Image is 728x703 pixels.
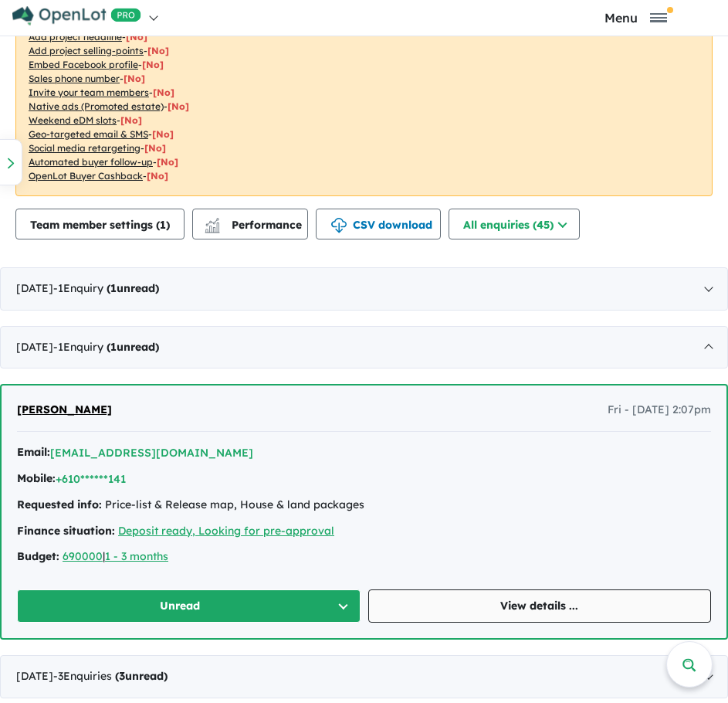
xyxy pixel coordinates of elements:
span: [ No ] [124,73,145,84]
u: Weekend eDM slots [29,114,117,126]
a: 1 - 3 months [105,549,168,563]
strong: ( unread) [115,669,168,683]
span: 1 [160,218,166,232]
a: [PERSON_NAME] [17,401,112,419]
u: Social media retargeting [29,142,141,154]
span: [No] [168,100,189,112]
button: All enquiries (45) [449,209,580,239]
span: Performance [207,218,302,232]
span: [No] [147,170,168,182]
strong: Mobile: [17,471,56,485]
img: download icon [331,218,347,233]
strong: Requested info: [17,498,102,511]
button: Team member settings (1) [15,209,185,239]
span: Fri - [DATE] 2:07pm [608,401,711,419]
u: Geo-targeted email & SMS [29,128,148,140]
a: View details ... [368,589,712,623]
u: Embed Facebook profile [29,59,138,70]
button: CSV download [316,209,441,239]
u: Native ads (Promoted estate) [29,100,164,112]
u: Invite your team members [29,87,149,98]
span: [PERSON_NAME] [17,402,112,416]
span: [No] [120,114,142,126]
span: [ No ] [142,59,164,70]
span: 1 [110,340,117,354]
button: [EMAIL_ADDRESS][DOMAIN_NAME] [50,445,253,461]
button: Unread [17,589,361,623]
div: | [17,548,711,566]
span: [ No ] [126,31,147,42]
img: Openlot PRO Logo White [12,6,141,25]
img: line-chart.svg [205,218,219,226]
span: - 3 Enquir ies [53,669,168,683]
span: [ No ] [147,45,169,56]
strong: ( unread) [107,340,159,354]
u: Add project headline [29,31,122,42]
span: - 1 Enquir y [53,281,159,295]
span: [No] [157,156,178,168]
strong: Budget: [17,549,59,563]
span: 1 [110,281,117,295]
u: OpenLot Buyer Cashback [29,170,143,182]
span: [No] [152,128,174,140]
strong: Finance situation: [17,524,115,538]
span: 3 [119,669,125,683]
strong: ( unread) [107,281,159,295]
span: - 1 Enquir y [53,340,159,354]
button: Performance [192,209,308,239]
u: Automated buyer follow-up [29,156,153,168]
span: [ No ] [153,87,174,98]
img: bar-chart.svg [205,222,220,233]
strong: Email: [17,445,50,459]
a: Deposit ready, Looking for pre-approval [118,524,334,538]
a: 690000 [63,549,103,563]
button: Toggle navigation [548,10,724,25]
u: Sales phone number [29,73,120,84]
u: Add project selling-points [29,45,144,56]
span: [No] [144,142,166,154]
div: Price-list & Release map, House & land packages [17,496,711,515]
